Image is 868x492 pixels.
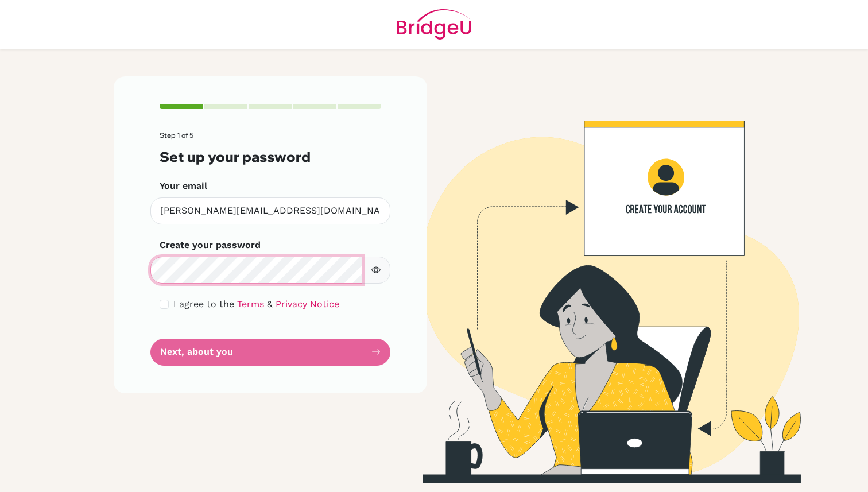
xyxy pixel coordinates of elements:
a: Privacy Notice [276,299,339,309]
span: I agree to the [173,299,234,309]
label: Create your password [160,238,261,252]
a: Terms [237,299,264,309]
label: Your email [160,179,207,193]
input: Insert your email* [150,197,390,224]
h3: Set up your password [160,149,381,165]
span: Step 1 of 5 [160,131,193,140]
span: & [267,299,273,309]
